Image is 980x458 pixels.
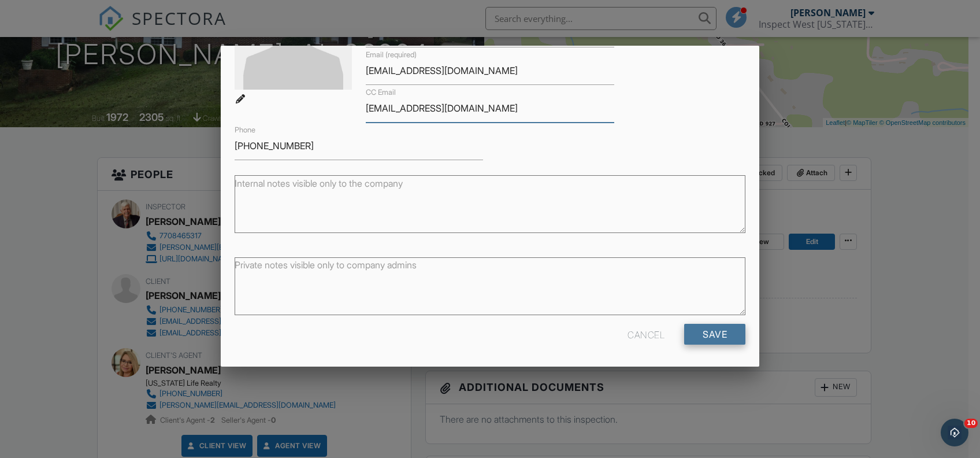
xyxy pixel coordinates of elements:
[235,177,403,190] label: Internal notes visible only to the company
[235,258,417,271] label: Private notes visible only to company admins
[366,50,417,60] label: Email (required)
[235,125,255,135] label: Phone
[964,419,978,428] span: 10
[941,419,968,446] iframe: Intercom live chat
[684,324,745,345] input: Save
[628,324,665,345] div: Cancel
[366,87,396,98] label: CC Email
